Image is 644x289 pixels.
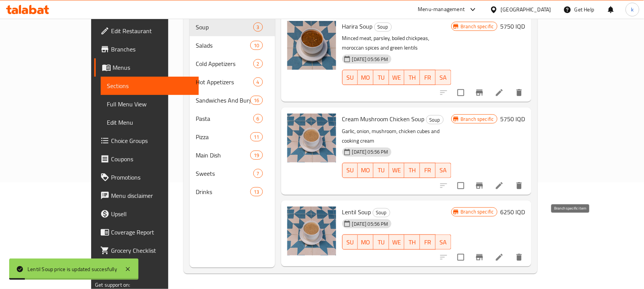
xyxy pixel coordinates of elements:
button: TU [374,234,389,250]
span: 13 [251,188,262,196]
div: Soup3 [190,18,275,36]
div: Soup [374,22,392,32]
img: Harira Soup [287,21,336,70]
span: 10 [251,42,262,49]
span: SU [346,72,355,83]
span: Soup [375,22,391,31]
span: 16 [251,97,262,104]
span: Edit Menu [107,118,193,127]
div: Lentil Soup price is updated succesfully [27,265,117,273]
span: Menus [113,63,193,72]
button: MO [358,163,374,178]
span: 7 [254,170,262,177]
div: Sandwiches And Burger16 [190,91,275,109]
span: TH [407,237,417,248]
span: Soup [427,116,443,124]
span: 2 [254,60,262,67]
span: FR [423,165,433,176]
span: Soup [196,22,253,32]
p: Minced meat, parsley, boiled chickpeas, moroccan spices and green lentils [342,34,451,53]
a: Choice Groups [94,132,199,150]
a: Promotions [94,168,199,186]
button: FR [420,163,436,178]
span: Grocery Checklist [111,246,193,255]
span: SA [439,237,448,248]
div: Salads10 [190,36,275,55]
div: Main Dish19 [190,146,275,164]
button: MO [358,70,374,85]
span: Select to update [453,85,469,101]
span: Upsell [111,209,193,218]
span: Branch specific [458,23,497,30]
div: Sandwiches And Burger [196,96,251,105]
img: Cream Mushroom Chicken Soup [287,114,336,162]
span: Pasta [196,114,253,123]
span: Cold Appetizers [196,59,253,68]
div: items [250,187,262,196]
h6: 5750 IQD [501,114,525,124]
button: WE [389,163,405,178]
div: items [250,41,262,50]
span: Select to update [453,178,469,194]
button: MO [358,234,374,250]
span: Sweets [196,169,253,178]
span: MO [361,165,370,176]
button: SA [436,234,451,250]
a: Full Menu View [101,95,199,113]
div: items [253,169,263,178]
button: Branch-specific-item [470,248,489,267]
button: TU [374,70,389,85]
button: WE [389,234,405,250]
span: Branch specific [458,116,497,123]
a: Coverage Report [94,223,199,241]
span: TH [407,165,417,176]
div: items [253,114,263,123]
div: items [253,77,263,87]
span: Main Dish [196,151,251,160]
div: [GEOGRAPHIC_DATA] [501,5,551,14]
h6: 5750 IQD [501,21,525,32]
button: SA [436,70,451,85]
span: 3 [254,24,262,31]
span: 11 [251,133,262,141]
span: TH [407,72,417,83]
span: Harira Soup [342,21,373,32]
span: [DATE] 05:56 PM [349,148,391,156]
span: Sections [107,81,193,90]
a: Branches [94,40,199,58]
div: Sweets7 [190,164,275,183]
button: TH [404,163,420,178]
span: SU [346,165,355,176]
span: TU [377,165,386,176]
button: SU [342,163,358,178]
span: MO [361,237,370,248]
span: SA [439,72,448,83]
span: Salads [196,41,251,50]
button: SU [342,70,358,85]
div: items [250,96,262,105]
button: Branch-specific-item [470,177,489,195]
span: Branch specific [458,208,497,215]
span: Choice Groups [111,136,193,145]
a: Upsell [94,205,199,223]
div: items [250,132,262,141]
button: FR [420,70,436,85]
span: Menu disclaimer [111,191,193,200]
button: Branch-specific-item [470,83,489,102]
a: Edit menu item [495,88,504,97]
span: [DATE] 05:56 PM [349,220,391,228]
div: Soup [426,115,444,124]
span: 6 [254,115,262,122]
button: delete [510,177,528,195]
span: 19 [251,152,262,159]
div: Drinks13 [190,183,275,201]
a: Edit menu item [495,253,504,262]
button: delete [510,83,528,102]
a: Menu disclaimer [94,186,199,205]
button: TH [404,234,420,250]
span: Drinks [196,187,251,196]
